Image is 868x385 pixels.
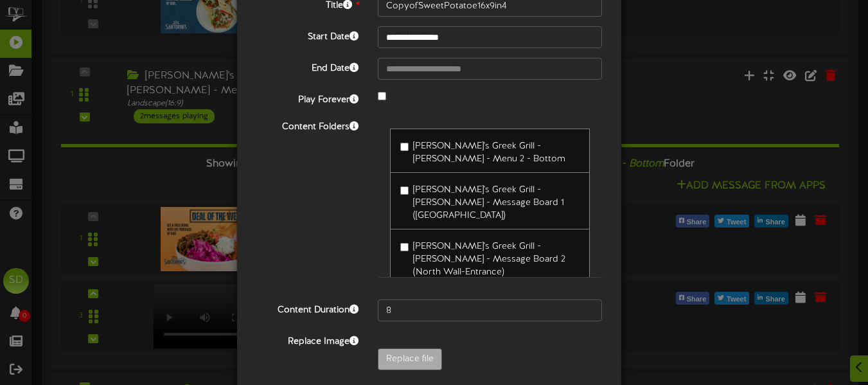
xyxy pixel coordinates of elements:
[247,58,368,75] label: End Date
[413,185,564,220] span: [PERSON_NAME]'s Greek Grill - [PERSON_NAME] - Message Board 1 ([GEOGRAPHIC_DATA])
[247,116,368,134] label: Content Folders
[247,300,368,317] label: Content Duration
[413,242,565,277] span: [PERSON_NAME]'s Greek Grill - [PERSON_NAME] - Message Board 2 (North Wall-Entrance)
[247,26,368,44] label: Start Date
[247,89,368,107] label: Play Forever
[400,143,409,151] input: [PERSON_NAME]'s Greek Grill - [PERSON_NAME] - Menu 2 - Bottom
[400,243,409,251] input: [PERSON_NAME]'s Greek Grill - [PERSON_NAME] - Message Board 2 (North Wall-Entrance)
[247,331,368,348] label: Replace Image
[400,186,409,195] input: [PERSON_NAME]'s Greek Grill - [PERSON_NAME] - Message Board 1 ([GEOGRAPHIC_DATA])
[378,300,602,321] input: 15
[413,141,565,164] span: [PERSON_NAME]'s Greek Grill - [PERSON_NAME] - Menu 2 - Bottom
